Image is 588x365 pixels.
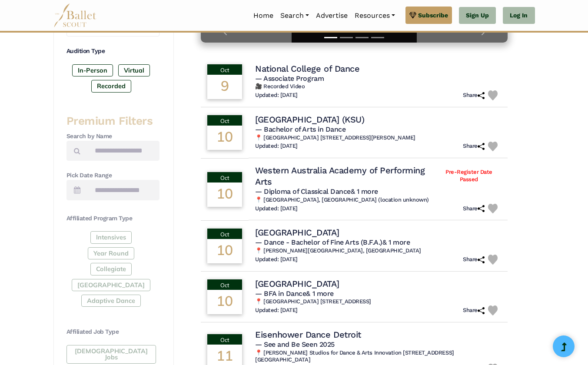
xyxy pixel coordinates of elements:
[340,33,353,43] button: Slide 2
[207,64,242,75] div: Oct
[351,187,378,196] a: & 1 more
[418,10,448,20] span: Subscribe
[255,340,334,348] span: — See and Be Seen 2025
[255,83,501,90] h6: 🎥 Recorded Video
[66,47,159,56] h4: Audition Type
[437,169,501,183] span: Pre-Register Date Passed
[207,290,242,314] div: 10
[255,165,437,187] h4: Western Australia Academy of Performing Arts
[66,114,159,129] h3: Premium Filters
[255,247,501,255] h6: 📍 [PERSON_NAME][GEOGRAPHIC_DATA], [GEOGRAPHIC_DATA]
[324,33,337,43] button: Slide 1
[207,172,242,182] div: Oct
[66,328,159,336] h4: Affiliated Job Type
[207,334,242,345] div: Oct
[459,7,496,24] a: Sign Up
[255,289,333,298] span: — BFA in Dance
[255,114,364,125] h4: [GEOGRAPHIC_DATA] (KSU)
[66,214,159,223] h4: Affiliated Program Type
[355,33,369,43] button: Slide 3
[87,141,159,161] input: Search by names...
[66,132,159,141] h4: Search by Name
[207,75,242,99] div: 9
[409,10,416,20] img: gem.svg
[351,7,399,25] a: Resources
[255,329,361,340] h4: Eisenhower Dance Detroit
[255,298,501,305] h6: 📍 [GEOGRAPHIC_DATA] [STREET_ADDRESS]
[207,279,242,290] div: Oct
[66,171,159,180] h4: Pick Date Range
[255,74,324,83] span: — Associate Program
[463,307,485,314] h6: Share
[306,289,333,298] a: & 1 more
[277,7,312,25] a: Search
[255,278,339,289] h4: [GEOGRAPHIC_DATA]
[255,238,410,246] span: — Dance - Bachelor of Fine Arts (B.F.A.)
[255,196,501,204] h6: 📍 [GEOGRAPHIC_DATA], [GEOGRAPHIC_DATA] (location unknown)
[312,7,351,25] a: Advertise
[255,63,359,74] h4: National College of Dance
[463,143,485,150] h6: Share
[118,64,150,76] label: Virtual
[255,143,298,150] h6: Updated: [DATE]
[255,256,298,263] h6: Updated: [DATE]
[207,115,242,126] div: Oct
[463,92,485,99] h6: Share
[207,126,242,150] div: 10
[463,205,485,212] h6: Share
[405,7,452,24] a: Subscribe
[255,349,501,364] h6: 📍 [PERSON_NAME] Studios for Dance & Arts Innovation [STREET_ADDRESS] [GEOGRAPHIC_DATA]
[207,239,242,263] div: 10
[382,238,410,246] a: & 1 more
[255,92,298,99] h6: Updated: [DATE]
[207,182,242,207] div: 10
[255,227,339,238] h4: [GEOGRAPHIC_DATA]
[371,33,384,43] button: Slide 4
[503,7,535,24] a: Log In
[255,125,345,133] span: — Bachelor of Arts in Dance
[91,80,131,92] label: Recorded
[250,7,277,25] a: Home
[255,307,298,314] h6: Updated: [DATE]
[207,229,242,239] div: Oct
[255,205,298,212] h6: Updated: [DATE]
[255,134,501,142] h6: 📍 [GEOGRAPHIC_DATA] [STREET_ADDRESS][PERSON_NAME]
[72,64,113,76] label: In-Person
[463,256,485,263] h6: Share
[255,187,378,196] span: — Diploma of Classical Dance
